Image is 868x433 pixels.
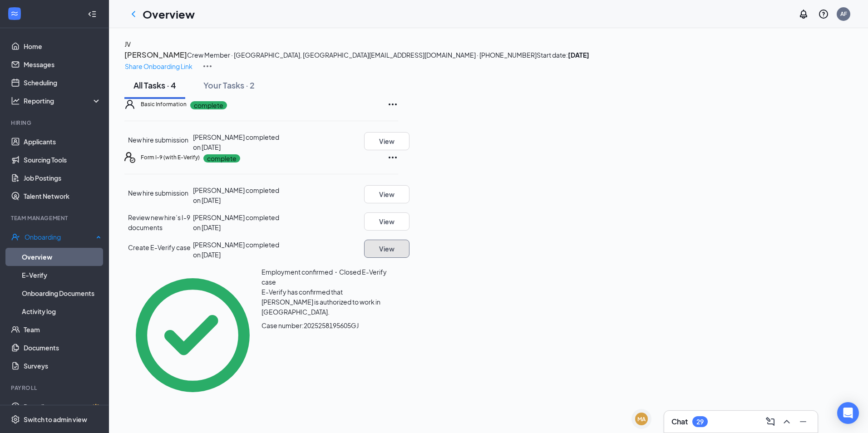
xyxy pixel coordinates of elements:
a: Overview [22,248,101,266]
a: Activity log [22,302,101,320]
a: Talent Network [24,187,101,205]
div: AF [840,10,847,18]
strong: [DATE] [568,51,589,59]
button: Minimize [796,414,810,429]
span: Review new hire’s I-9 documents [128,213,190,231]
button: View [364,185,409,203]
div: Payroll [11,384,99,392]
svg: ChevronLeft [128,9,139,20]
svg: Analysis [11,96,20,105]
svg: ChevronUp [781,416,792,427]
span: New hire submission [128,189,188,197]
svg: Ellipses [387,152,398,163]
svg: Ellipses [387,99,398,110]
a: Applicants [24,133,101,151]
a: E-Verify [22,266,101,284]
svg: User [124,99,135,110]
h5: Basic Information [141,100,187,108]
div: Hiring [11,119,99,127]
a: Job Postings [24,169,101,187]
div: Open Intercom Messenger [837,402,859,424]
h5: Form I-9 (with E-Verify) [141,153,200,162]
button: JV [124,39,131,49]
button: View [364,132,409,150]
a: Documents [24,339,101,357]
div: MA [637,415,646,423]
span: New hire submission [128,136,188,144]
span: Employment confirmed・Closed E-Verify case [261,268,387,286]
a: PayrollCrown [24,398,101,416]
svg: Collapse [88,10,97,19]
button: [PERSON_NAME] [124,49,187,61]
button: ComposeMessage [763,414,778,429]
button: Share Onboarding Link [124,61,193,72]
span: [PERSON_NAME] completed on [DATE] [193,213,279,231]
a: Surveys [24,357,101,375]
a: Sourcing Tools [24,151,101,169]
a: Onboarding Documents [22,284,101,302]
a: Scheduling [24,74,101,92]
span: [PERSON_NAME] completed on [DATE] [193,241,279,259]
div: All Tasks · 4 [133,79,176,91]
p: complete [203,154,240,162]
svg: CheckmarkCircle [124,267,261,404]
svg: ComposeMessage [765,416,776,427]
div: 29 [696,418,704,426]
svg: Notifications [798,9,809,20]
span: E-Verify has confirmed that [PERSON_NAME] is authorized to work in [GEOGRAPHIC_DATA]. [261,288,380,316]
button: View [364,240,409,258]
svg: QuestionInfo [818,9,829,20]
svg: Minimize [798,416,809,427]
span: Create E-Verify case [128,243,191,251]
p: Share Onboarding Link [125,61,192,71]
div: Reporting [24,96,102,105]
button: ChevronUp [779,414,794,429]
div: Team Management [11,214,99,222]
svg: FormI9EVerifyIcon [124,152,135,163]
svg: Settings [11,415,20,424]
h3: Chat [671,417,688,427]
a: Home [24,37,101,55]
span: Crew Member · [GEOGRAPHIC_DATA], [GEOGRAPHIC_DATA] [187,51,369,59]
svg: WorkstreamLogo [10,9,19,18]
div: Onboarding [25,232,94,241]
div: Your Tasks · 2 [203,79,255,91]
span: [PERSON_NAME] completed on [DATE] [193,133,279,151]
p: complete [190,101,227,109]
button: View [364,212,409,231]
svg: UserCheck [11,232,20,241]
span: [EMAIL_ADDRESS][DOMAIN_NAME] · [PHONE_NUMBER] [369,51,537,59]
a: Team [24,320,101,339]
div: Switch to admin view [24,415,87,424]
h1: Overview [143,6,195,22]
span: Case number: 2025258195605GJ [261,320,359,330]
span: Start date: [537,51,589,59]
span: [PERSON_NAME] completed on [DATE] [193,186,279,204]
a: Messages [24,55,101,74]
img: More Actions [202,61,213,72]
